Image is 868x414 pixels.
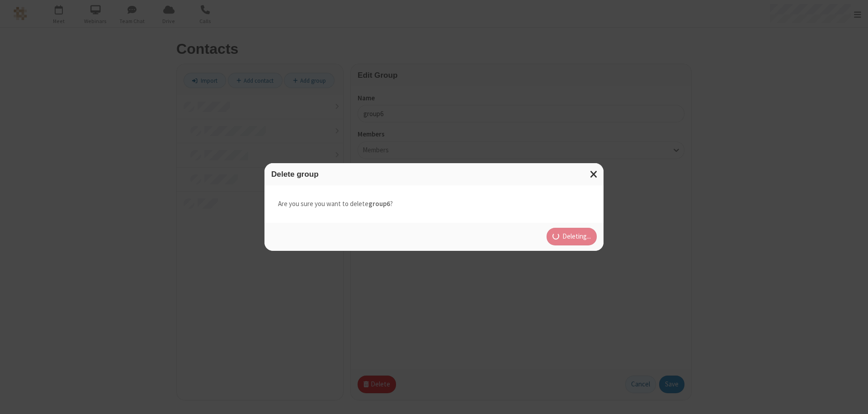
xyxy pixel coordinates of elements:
[271,170,597,179] h3: Delete group
[547,228,597,246] button: Deleting...
[368,199,390,208] strong: group6
[585,163,604,185] button: Close modal
[562,231,591,242] span: Deleting...
[278,199,590,209] p: Are you sure you want to delete ?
